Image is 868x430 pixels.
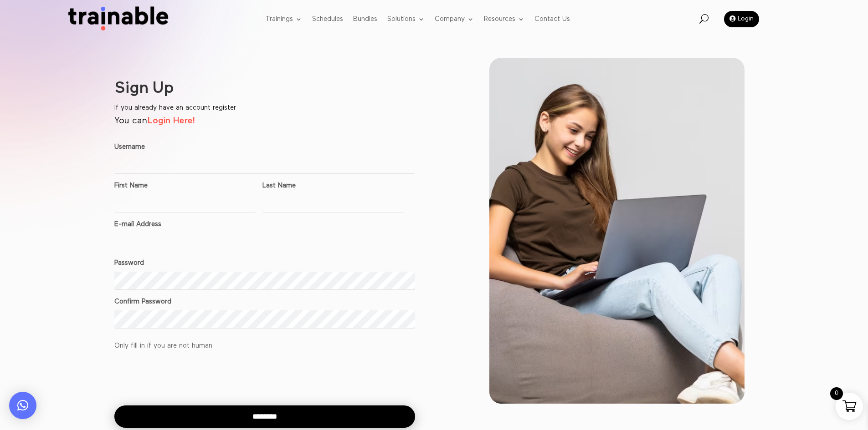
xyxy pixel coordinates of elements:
a: Schedules [312,1,343,37]
label: Username [114,143,145,150]
label: Confirm Password [114,298,171,305]
label: Last Name [262,182,296,189]
label: Only fill in if you are not human [114,342,212,349]
a: Bundles [353,1,377,37]
a: Company [435,1,474,37]
a: Trainings [266,1,302,37]
a: Contact Us [534,1,570,37]
a: Login Here! [147,116,195,125]
p: You can [114,117,415,125]
label: E-mail Address [114,221,161,228]
h1: Sign Up [114,79,415,103]
span: 0 [830,387,843,400]
a: Resources [484,1,524,37]
p: If you already have an account register [114,104,415,112]
label: Password [114,259,144,266]
label: First Name [114,182,148,189]
img: sign up img [489,58,745,404]
iframe: reCAPTCHA [114,356,253,392]
a: Solutions [387,1,425,37]
span: U [699,14,709,23]
a: Login [724,11,759,27]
